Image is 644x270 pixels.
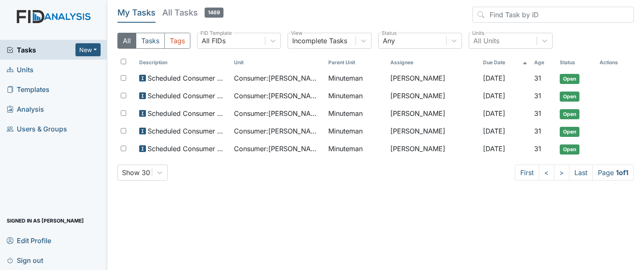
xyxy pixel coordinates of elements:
[534,144,541,153] span: 31
[202,36,226,46] div: All FIDs
[483,109,505,118] span: [DATE]
[122,168,150,178] div: Show 30
[480,55,531,70] th: Toggle SortBy
[328,91,363,101] span: Minuteman
[515,165,634,181] nav: task-pagination
[531,55,556,70] th: Toggle SortBy
[148,73,227,83] span: Scheduled Consumer Chart Review
[596,55,634,70] th: Actions
[148,126,227,136] span: Scheduled Consumer Chart Review
[7,214,84,227] span: Signed in as [PERSON_NAME]
[387,105,480,123] td: [PERSON_NAME]
[148,144,227,154] span: Scheduled Consumer Chart Review
[560,92,579,102] span: Open
[325,55,387,70] th: Toggle SortBy
[7,63,34,76] span: Units
[7,234,51,247] span: Edit Profile
[148,108,227,118] span: Scheduled Consumer Chart Review
[136,33,165,49] button: Tasks
[515,165,539,181] a: First
[534,92,541,100] span: 31
[117,33,136,49] button: All
[569,165,593,181] a: Last
[7,83,49,96] span: Templates
[7,122,67,135] span: Users & Groups
[534,74,541,82] span: 31
[387,70,480,87] td: [PERSON_NAME]
[616,168,628,177] strong: 1 of 1
[483,144,505,153] span: [DATE]
[7,45,75,55] a: Tasks
[292,36,347,46] div: Incomplete Tasks
[534,127,541,135] span: 31
[483,127,505,135] span: [DATE]
[117,7,156,18] h5: My Tasks
[592,165,634,181] span: Page
[473,36,499,46] div: All Units
[560,74,579,84] span: Open
[164,33,190,49] button: Tags
[7,254,43,267] span: Sign out
[117,33,190,49] div: Type filter
[328,126,363,136] span: Minuteman
[136,55,231,70] th: Toggle SortBy
[234,91,322,101] span: Consumer : [PERSON_NAME]
[205,8,223,18] span: 1469
[473,7,634,23] input: Find Task by ID
[75,43,101,56] button: New
[560,144,579,155] span: Open
[328,144,363,154] span: Minuteman
[387,140,480,158] td: [PERSON_NAME]
[231,55,325,70] th: Toggle SortBy
[483,74,505,82] span: [DATE]
[7,102,44,115] span: Analysis
[560,127,579,137] span: Open
[234,73,322,83] span: Consumer : [PERSON_NAME][GEOGRAPHIC_DATA]
[387,87,480,105] td: [PERSON_NAME]
[554,165,569,181] a: >
[387,55,480,70] th: Assignee
[560,109,579,119] span: Open
[539,165,554,181] a: <
[148,91,227,101] span: Scheduled Consumer Chart Review
[556,55,596,70] th: Toggle SortBy
[383,36,395,46] div: Any
[234,144,322,154] span: Consumer : [PERSON_NAME]
[328,73,363,83] span: Minuteman
[162,7,223,18] h5: All Tasks
[234,126,322,136] span: Consumer : [PERSON_NAME]
[328,108,363,118] span: Minuteman
[483,92,505,100] span: [DATE]
[387,123,480,140] td: [PERSON_NAME]
[534,109,541,118] span: 31
[234,108,322,118] span: Consumer : [PERSON_NAME]
[121,59,126,64] input: Toggle All Rows Selected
